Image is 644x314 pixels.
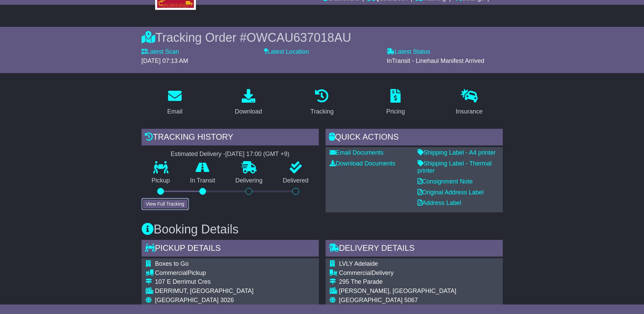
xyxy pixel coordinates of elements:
div: Download [235,107,262,116]
label: Latest Scan [142,48,179,56]
div: Pickup Details [142,240,319,258]
div: [PERSON_NAME], [GEOGRAPHIC_DATA] [339,287,456,295]
button: View Full Tracking [142,198,189,210]
div: Pickup [155,269,259,277]
label: Latest Location [264,48,309,56]
div: Tracking [310,107,333,116]
a: Address Label [418,199,461,206]
div: Delivery [339,269,456,277]
a: Consignment Note [418,178,473,185]
span: 3026 [220,297,234,303]
div: 107 E Derrimut Cres [155,278,259,286]
div: [DATE] 17:00 (GMT +9) [225,151,290,158]
div: Email [167,107,182,116]
p: In Transit [180,177,225,185]
a: Pricing [382,87,409,119]
span: InTransit - Linehaul Manifest Arrived [387,57,484,64]
a: Shipping Label - A4 printer [418,149,496,156]
div: Tracking history [142,129,319,147]
span: [GEOGRAPHIC_DATA] [155,297,219,303]
span: [GEOGRAPHIC_DATA] [339,297,403,303]
a: Email [163,87,187,119]
a: Email Documents [330,149,384,156]
span: Boxes to Go [155,260,189,267]
div: Pricing [386,107,405,116]
a: Insurance [452,87,487,119]
a: Tracking [306,87,338,119]
div: Quick Actions [326,129,503,147]
p: Pickup [142,177,180,185]
span: Commercial [339,269,372,276]
a: Download Documents [330,160,395,167]
label: Latest Status [387,48,430,56]
p: Delivered [273,177,319,185]
span: 5067 [404,297,418,303]
a: Original Address Label [418,189,484,196]
div: 295 The Parade [339,278,456,286]
a: Shipping Label - Thermal printer [418,160,492,174]
div: Tracking Order # [142,30,503,45]
a: Download [231,87,266,119]
div: Delivery Details [326,240,503,258]
span: [DATE] 07:13 AM [142,57,188,64]
span: OWCAU637018AU [246,31,351,45]
h3: Booking Details [142,223,503,236]
div: DERRIMUT, [GEOGRAPHIC_DATA] [155,287,259,295]
div: Insurance [456,107,483,116]
span: LVLY Adelaide [339,260,378,267]
p: Delivering [225,177,273,185]
div: Estimated Delivery - [142,151,319,158]
span: Commercial [155,269,188,276]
